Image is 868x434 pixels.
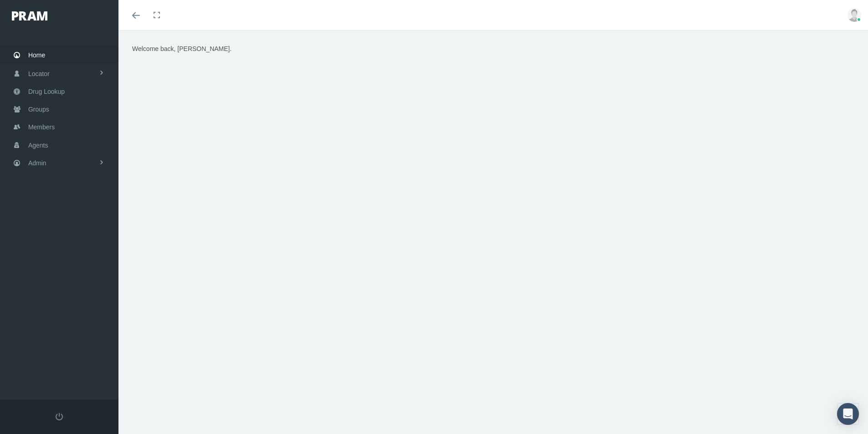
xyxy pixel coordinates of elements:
img: user-placeholder.jpg [847,8,861,22]
span: Agents [28,137,48,154]
span: Home [28,46,45,64]
div: Open Intercom Messenger [837,403,859,425]
img: PRAM_20_x_78.png [12,11,47,20]
span: Admin [28,154,46,172]
span: Members [28,118,55,136]
span: Locator [28,65,50,82]
span: Groups [28,101,49,118]
span: Drug Lookup [28,83,65,100]
span: Welcome back, [PERSON_NAME]. [132,45,231,52]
